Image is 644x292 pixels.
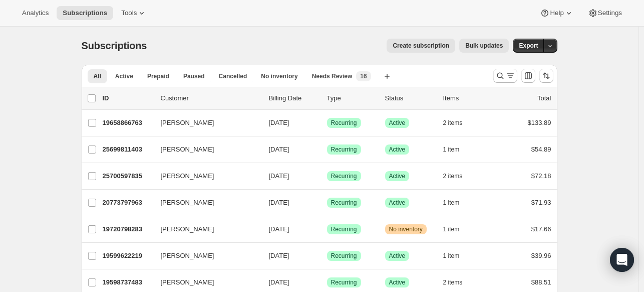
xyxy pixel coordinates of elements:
[493,69,517,83] button: Search and filter results
[610,248,634,272] div: Open Intercom Messenger
[389,225,423,233] span: No inventory
[103,251,153,261] p: 19599622219
[219,72,247,80] span: Cancelled
[63,9,107,17] span: Subscriptions
[598,9,622,17] span: Settings
[528,119,551,126] span: $133.89
[443,116,474,130] button: 2 items
[147,72,169,80] span: Prepaid
[103,277,153,287] p: 19598737483
[513,39,544,53] button: Export
[103,169,551,183] div: 25700597835[PERSON_NAME][DATE]SuccessRecurringSuccessActive2 items$72.18
[531,199,551,206] span: $71.93
[531,252,551,259] span: $39.96
[103,275,551,289] div: 19598737483[PERSON_NAME][DATE]SuccessRecurringSuccessActive2 items$88.51
[331,145,357,154] span: Recurring
[103,93,153,103] p: ID
[443,275,474,289] button: 2 items
[16,6,55,20] button: Analytics
[360,72,367,80] span: 16
[443,252,460,260] span: 1 item
[534,6,579,20] button: Help
[443,278,463,286] span: 2 items
[519,42,538,50] span: Export
[531,278,551,286] span: $88.51
[443,93,493,103] div: Items
[103,93,551,103] div: IDCustomerBilling DateTypeStatusItemsTotal
[155,221,255,237] button: [PERSON_NAME]
[385,93,435,103] p: Status
[531,172,551,180] span: $72.18
[389,119,406,127] span: Active
[103,198,153,208] p: 20773797963
[465,42,503,50] span: Bulk updates
[443,172,463,180] span: 2 items
[387,39,455,53] button: Create subscription
[82,40,147,51] span: Subscriptions
[269,93,319,103] p: Billing Date
[459,39,509,53] button: Bulk updates
[161,171,214,181] span: [PERSON_NAME]
[269,145,289,153] span: [DATE]
[393,42,449,50] span: Create subscription
[331,119,357,127] span: Recurring
[443,199,460,207] span: 1 item
[531,225,551,233] span: $17.66
[103,118,153,128] p: 19658866763
[161,277,214,287] span: [PERSON_NAME]
[331,252,357,260] span: Recurring
[155,248,255,264] button: [PERSON_NAME]
[539,69,553,83] button: Sort the results
[115,72,133,80] span: Active
[379,69,395,83] button: Create new view
[261,72,297,80] span: No inventory
[582,6,628,20] button: Settings
[115,6,153,20] button: Tools
[155,274,255,290] button: [PERSON_NAME]
[331,225,357,233] span: Recurring
[155,141,255,158] button: [PERSON_NAME]
[94,72,101,80] span: All
[161,93,261,103] p: Customer
[183,72,205,80] span: Paused
[161,198,214,208] span: [PERSON_NAME]
[443,196,471,210] button: 1 item
[103,171,153,181] p: 25700597835
[327,93,377,103] div: Type
[269,278,289,286] span: [DATE]
[331,278,357,286] span: Recurring
[312,72,353,80] span: Needs Review
[103,142,551,157] div: 25699811403[PERSON_NAME][DATE]SuccessRecurringSuccessActive1 item$54.89
[103,116,551,130] div: 19658866763[PERSON_NAME][DATE]SuccessRecurringSuccessActive2 items$133.89
[269,225,289,233] span: [DATE]
[22,9,49,17] span: Analytics
[331,199,357,207] span: Recurring
[443,119,463,127] span: 2 items
[389,199,406,207] span: Active
[443,222,471,236] button: 1 item
[389,252,406,260] span: Active
[103,196,551,210] div: 20773797963[PERSON_NAME][DATE]SuccessRecurringSuccessActive1 item$71.93
[103,222,551,236] div: 19720798283[PERSON_NAME][DATE]SuccessRecurringWarningNo inventory1 item$17.66
[161,144,214,155] span: [PERSON_NAME]
[121,9,137,17] span: Tools
[443,249,471,263] button: 1 item
[103,224,153,234] p: 19720798283
[269,119,289,126] span: [DATE]
[531,145,551,153] span: $54.89
[389,278,406,286] span: Active
[443,169,474,183] button: 2 items
[443,145,460,154] span: 1 item
[443,142,471,157] button: 1 item
[155,195,255,211] button: [PERSON_NAME]
[155,115,255,131] button: [PERSON_NAME]
[331,172,357,180] span: Recurring
[269,199,289,206] span: [DATE]
[161,224,214,234] span: [PERSON_NAME]
[521,69,535,83] button: Customize table column order and visibility
[103,144,153,155] p: 25699811403
[389,145,406,154] span: Active
[389,172,406,180] span: Active
[269,172,289,180] span: [DATE]
[161,251,214,261] span: [PERSON_NAME]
